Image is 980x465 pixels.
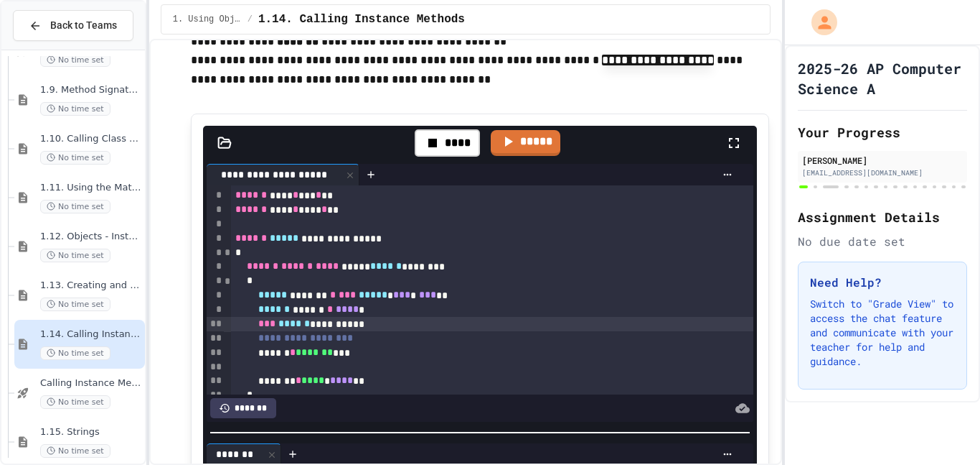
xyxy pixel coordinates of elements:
[798,233,967,250] div: No due date set
[40,328,142,341] span: 1.14. Calling Instance Methods
[802,154,963,167] div: [PERSON_NAME]
[40,444,110,458] span: No time set
[173,14,242,25] span: 1. Using Objects and Methods
[40,182,142,194] span: 1.11. Using the Math Class
[40,231,142,243] span: 1.12. Objects - Instances of Classes
[40,53,110,67] span: No time set
[810,274,955,291] h3: Need Help?
[40,377,142,390] span: Calling Instance Methods - Topic 1.14
[40,249,110,262] span: No time set
[798,207,967,227] h2: Assignment Details
[40,102,110,116] span: No time set
[40,200,110,213] span: No time set
[40,280,142,292] span: 1.13. Creating and Initializing Objects: Constructors
[40,133,142,145] span: 1.10. Calling Class Methods
[40,84,142,96] span: 1.9. Method Signatures
[40,151,110,165] span: No time set
[796,6,841,39] div: My Account
[50,18,117,33] span: Back to Teams
[258,11,465,28] span: 1.14. Calling Instance Methods
[798,58,967,98] h1: 2025-26 AP Computer Science A
[40,395,110,409] span: No time set
[248,14,253,25] span: /
[802,167,963,178] div: [EMAIL_ADDRESS][DOMAIN_NAME]
[810,297,955,369] p: Switch to "Grade View" to access the chat feature and communicate with your teacher for help and ...
[40,426,142,438] span: 1.15. Strings
[798,122,967,142] h2: Your Progress
[13,10,133,41] button: Back to Teams
[40,346,110,360] span: No time set
[40,298,110,311] span: No time set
